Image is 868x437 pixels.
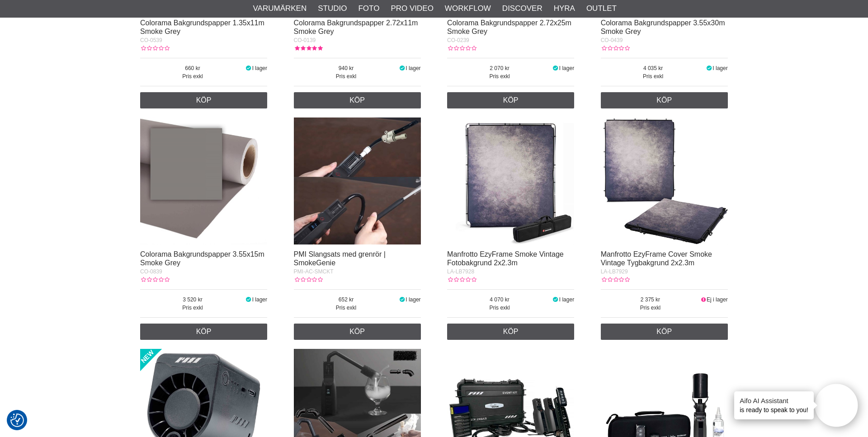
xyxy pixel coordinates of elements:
div: Kundbetyg: 0 [140,276,169,284]
a: PMI Slangsats med grenrör | SmokeGenie [294,250,386,267]
span: Pris exkl [140,304,245,312]
span: I lager [559,296,574,303]
span: I lager [712,65,727,71]
span: Pris exkl [447,304,552,312]
div: is ready to speak to you! [734,391,814,419]
span: 4 035 [601,64,706,72]
a: Colorama Bakgrundspapper 3.55x15m Smoke Grey [140,250,264,267]
img: Colorama Bakgrundspapper 3.55x15m Smoke Grey [140,117,267,244]
span: PMI-AC-SMCKT [294,268,334,275]
a: Hyra [554,3,575,14]
button: Samtyckesinställningar [10,412,24,428]
span: CO-0139 [294,37,316,43]
div: Kundbetyg: 0 [294,276,323,284]
span: 652 [294,296,399,304]
a: Pro Video [391,3,433,14]
span: LA-LB7929 [601,268,628,275]
i: I lager [706,65,713,71]
span: I lager [406,65,420,71]
span: 660 [140,64,245,72]
i: I lager [552,296,559,303]
a: Colorama Bakgrundspapper 1.35x11m Smoke Grey [140,19,264,35]
a: Köp [294,92,421,108]
a: Köp [447,324,574,340]
span: I lager [252,65,267,71]
a: Discover [502,3,542,14]
i: I lager [398,296,406,303]
a: Köp [140,92,267,108]
span: Pris exkl [447,72,552,80]
span: 2 070 [447,64,552,72]
span: I lager [406,296,420,303]
a: Köp [601,92,728,108]
i: Ej i lager [700,296,707,303]
div: Kundbetyg: 0 [601,276,630,284]
span: CO-0839 [140,268,162,275]
span: Pris exkl [601,304,700,312]
a: Colorama Bakgrundspapper 2.72x11m Smoke Grey [294,19,418,35]
div: Kundbetyg: 0 [447,276,476,284]
span: Ej i lager [707,296,728,303]
h4: Aifo AI Assistant [740,396,808,405]
img: Manfrotto EzyFrame Cover Smoke Vintage Tygbakgrund 2x2.3m [601,117,728,244]
a: Colorama Bakgrundspapper 2.72x25m Smoke Grey [447,19,571,35]
span: 2 375 [601,296,700,304]
a: Köp [140,324,267,340]
img: Manfrotto EzyFrame Smoke Vintage Fotobakgrund 2x2.3m [447,117,574,244]
span: Pris exkl [601,72,706,80]
span: CO-0439 [601,37,623,43]
i: I lager [245,65,252,71]
a: Outlet [586,3,617,14]
span: Pris exkl [294,72,399,80]
a: Köp [294,324,421,340]
i: I lager [398,65,406,71]
span: Pris exkl [294,304,399,312]
img: Revisit consent button [10,414,24,427]
i: I lager [245,296,252,303]
span: 940 [294,64,399,72]
a: Manfrotto EzyFrame Smoke Vintage Fotobakgrund 2x2.3m [447,250,564,267]
span: I lager [559,65,574,71]
div: Kundbetyg: 0 [601,44,630,52]
span: Pris exkl [140,72,245,80]
span: CO-0539 [140,37,162,43]
span: 4 070 [447,296,552,304]
div: Kundbetyg: 5.00 [294,44,323,52]
div: Kundbetyg: 0 [447,44,476,52]
a: Foto [358,3,379,14]
img: PMI Slangsats med grenrör | SmokeGenie [294,117,421,244]
span: 3 520 [140,296,245,304]
i: I lager [552,65,559,71]
a: Workflow [445,3,491,14]
div: Kundbetyg: 0 [140,44,169,52]
span: CO-0239 [447,37,469,43]
span: LA-LB7928 [447,268,474,275]
a: Manfrotto EzyFrame Cover Smoke Vintage Tygbakgrund 2x2.3m [601,250,712,267]
a: Köp [601,324,728,340]
a: Colorama Bakgrundspapper 3.55x30m Smoke Grey [601,19,725,35]
a: Köp [447,92,574,108]
span: I lager [252,296,267,303]
a: Studio [318,3,347,14]
a: Varumärken [253,3,307,14]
